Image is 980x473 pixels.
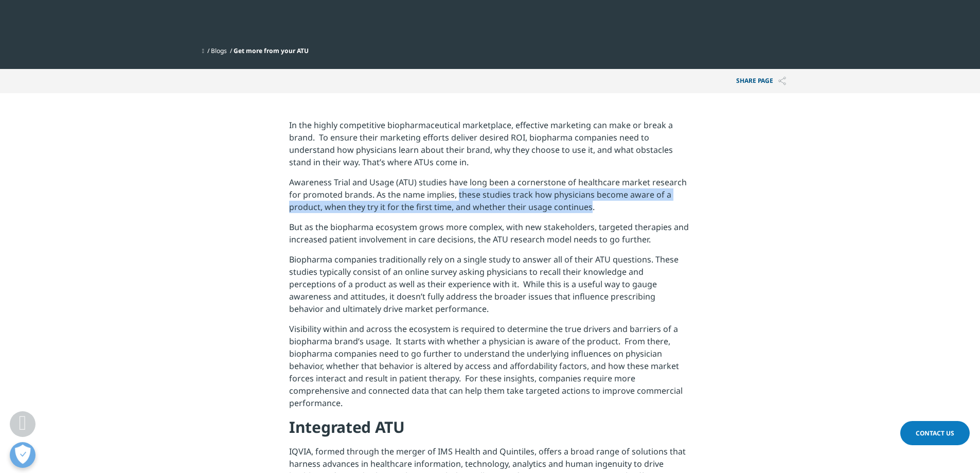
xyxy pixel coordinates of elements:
a: Contact Us [900,421,970,445]
a: Blogs [211,46,227,55]
p: Awareness Trial and Usage (ATU) studies have long been a cornerstone of healthcare market researc... [289,176,691,221]
p: Biopharma companies traditionally rely on a single study to answer all of their ATU questions. Th... [289,253,691,323]
button: Share PAGEShare PAGE [728,69,794,93]
button: Präferenzen öffnen [10,442,35,468]
p: Visibility within and across the ecosystem is required to determine the true drivers and barriers... [289,323,691,417]
p: But as the biopharma ecosystem grows more complex, with new stakeholders, targeted therapies and ... [289,221,691,253]
span: Contact Us [916,429,954,437]
p: Share PAGE [728,69,794,93]
span: Get more from your ATU [234,46,309,55]
p: In the highly competitive biopharmaceutical marketplace, effective marketing can make or break a ... [289,119,691,176]
img: Share PAGE [778,77,786,85]
h4: Integrated ATU [289,417,691,445]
